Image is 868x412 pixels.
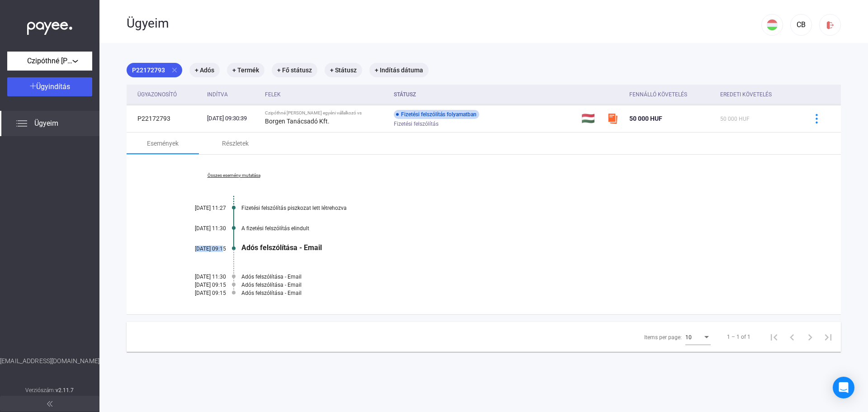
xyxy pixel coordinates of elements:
div: A fizetési felszólítás elindult [241,225,796,232]
div: Eredeti követelés [720,89,772,100]
mat-chip: + Fő státusz [272,63,317,77]
div: 1 – 1 of 1 [727,331,750,342]
button: logout-red [819,14,841,36]
div: Ügyazonosító [137,89,200,100]
div: Items per page: [644,332,682,343]
img: logout-red [826,20,835,30]
div: [DATE] 09:15 [172,282,226,288]
button: more-blue [807,109,826,128]
span: Fizetési felszólítás [394,118,439,129]
div: Adós felszólítása - Email [241,290,796,296]
mat-chip: + Státusz [325,63,362,77]
div: [DATE] 09:30:39 [207,114,258,123]
button: Ügyindítás [7,77,92,96]
div: Részletek [222,138,249,149]
div: Fizetési felszólítás piszkozat lett létrehozva [241,205,796,211]
button: CB [790,14,812,36]
div: [DATE] 09:15 [172,246,226,252]
div: [DATE] 11:30 [172,225,226,232]
div: Ügyazonosító [137,89,177,100]
div: Czipóthné [PERSON_NAME] egyéni vállalkozó vs [265,110,387,116]
mat-select: Items per page: [685,331,711,342]
div: Adós felszólítása - Email [241,282,796,288]
img: more-blue [812,114,821,123]
div: Adós felszólítása - Email [241,243,796,252]
span: 50 000 HUF [720,116,750,122]
div: Fennálló követelés [629,89,713,100]
td: P22172793 [127,105,203,132]
mat-chip: P22172793 [127,63,182,77]
div: Felek [265,89,387,100]
button: Previous page [783,328,801,346]
div: Open Intercom Messenger [833,377,854,398]
td: 🇭🇺 [578,105,604,132]
div: Indítva [207,89,258,100]
button: Last page [819,328,837,346]
span: Czipóthné [PERSON_NAME] egyéni vállalkozó [27,56,72,66]
div: Fizetési felszólítás folyamatban [394,110,479,119]
button: HU [761,14,783,36]
img: arrow-double-left-grey.svg [47,401,52,407]
img: szamlazzhu-mini [607,113,618,124]
button: First page [765,328,783,346]
img: plus-white.svg [30,83,36,89]
div: CB [793,19,809,30]
mat-chip: + Indítás dátuma [369,63,429,77]
button: Next page [801,328,819,346]
span: Ügyindítás [36,82,70,91]
div: Események [147,138,179,149]
div: [DATE] 09:15 [172,290,226,296]
span: Ügyeim [34,118,58,129]
div: Felek [265,89,281,100]
div: Fennálló követelés [629,89,687,100]
a: Összes esemény mutatása [172,173,296,178]
img: list.svg [16,118,27,129]
div: Eredeti követelés [720,89,796,100]
button: Czipóthné [PERSON_NAME] egyéni vállalkozó [7,52,92,71]
div: [DATE] 11:30 [172,274,226,280]
strong: Borgen Tanácsadó Kft. [265,118,330,125]
div: Ügyeim [127,16,761,31]
div: Indítva [207,89,228,100]
span: 10 [685,334,692,341]
div: [DATE] 11:27 [172,205,226,211]
mat-chip: + Adós [189,63,220,77]
mat-chip: + Termék [227,63,264,77]
span: 50 000 HUF [629,115,662,122]
strong: v2.11.7 [56,387,74,393]
div: Adós felszólítása - Email [241,274,796,280]
img: white-payee-white-dot.svg [27,17,72,35]
img: HU [767,19,778,30]
th: Státusz [390,85,578,105]
mat-icon: close [170,66,179,74]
